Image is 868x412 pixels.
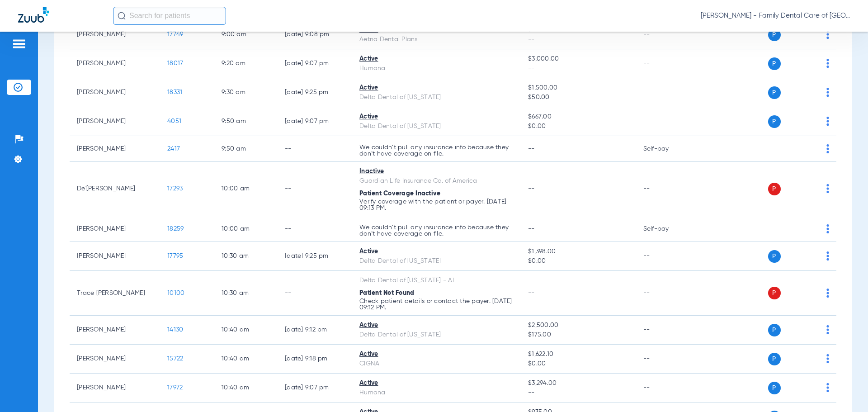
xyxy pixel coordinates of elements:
img: group-dot-blue.svg [826,88,829,97]
td: 10:30 AM [214,271,278,316]
span: P [768,353,781,365]
span: 17749 [167,31,183,38]
span: $0.00 [528,256,628,266]
span: P [768,183,781,195]
span: -- [528,388,628,398]
td: [DATE] 9:07 PM [278,107,352,136]
td: [PERSON_NAME] [70,49,160,78]
td: -- [278,271,352,316]
td: 10:00 AM [214,216,278,242]
div: Delta Dental of [US_STATE] [359,93,514,102]
img: Zuub Logo [18,7,49,23]
span: -- [528,226,535,232]
td: De'[PERSON_NAME] [70,162,160,216]
td: -- [636,162,697,216]
span: $667.00 [528,112,628,122]
div: Active [359,350,514,359]
td: [PERSON_NAME] [70,216,160,242]
td: -- [636,20,697,49]
span: $1,622.10 [528,350,628,359]
span: $1,500.00 [528,83,628,93]
div: CIGNA [359,359,514,369]
td: [PERSON_NAME] [70,316,160,345]
div: Delta Dental of [US_STATE] [359,122,514,131]
img: group-dot-blue.svg [826,144,829,153]
td: [PERSON_NAME] [70,136,160,162]
span: P [768,324,781,336]
td: [DATE] 9:12 PM [278,316,352,345]
div: Active [359,83,514,93]
span: P [768,115,781,128]
span: -- [528,146,535,152]
div: Active [359,247,514,256]
td: 10:40 AM [214,345,278,374]
td: 9:00 AM [214,20,278,49]
td: 10:40 AM [214,374,278,403]
p: We couldn’t pull any insurance info because they don’t have coverage on file. [359,224,514,237]
span: -- [528,185,535,192]
span: $1,398.00 [528,247,628,256]
img: group-dot-blue.svg [826,184,829,193]
span: Patient Coverage Inactive [359,190,440,197]
span: -- [528,64,628,73]
span: [PERSON_NAME] - Family Dental Care of [GEOGRAPHIC_DATA] [701,11,850,20]
td: -- [636,49,697,78]
td: [PERSON_NAME] [70,374,160,403]
td: 9:30 AM [214,78,278,107]
span: P [768,382,781,394]
input: Search for patients [113,7,226,25]
td: 10:00 AM [214,162,278,216]
span: $175.00 [528,330,628,340]
td: -- [278,136,352,162]
span: 18259 [167,226,184,232]
td: [DATE] 9:18 PM [278,345,352,374]
span: 18017 [167,60,183,66]
p: Verify coverage with the patient or payer. [DATE] 09:13 PM. [359,199,514,211]
span: 18331 [167,89,182,95]
td: [PERSON_NAME] [70,242,160,271]
td: Self-pay [636,216,697,242]
span: P [768,28,781,41]
span: -- [528,35,628,44]
td: Self-pay [636,136,697,162]
img: Search Icon [118,12,126,20]
span: P [768,287,781,299]
img: group-dot-blue.svg [826,383,829,392]
img: group-dot-blue.svg [826,224,829,233]
td: 10:30 AM [214,242,278,271]
td: [DATE] 9:08 PM [278,20,352,49]
div: Humana [359,64,514,73]
td: [DATE] 9:07 PM [278,49,352,78]
td: [PERSON_NAME] [70,78,160,107]
span: P [768,86,781,99]
span: Patient Not Found [359,290,414,296]
img: group-dot-blue.svg [826,251,829,260]
td: 10:40 AM [214,316,278,345]
td: -- [278,162,352,216]
div: Active [359,321,514,330]
td: [DATE] 9:07 PM [278,374,352,403]
td: -- [636,374,697,403]
span: 17795 [167,253,183,259]
td: 9:50 AM [214,107,278,136]
td: [PERSON_NAME] [70,20,160,49]
span: 14130 [167,327,183,333]
td: 9:20 AM [214,49,278,78]
span: 17293 [167,185,183,192]
td: -- [278,216,352,242]
span: $0.00 [528,359,628,369]
span: 4051 [167,118,181,124]
div: Humana [359,388,514,398]
p: Check patient details or contact the payer. [DATE] 09:12 PM. [359,298,514,311]
td: 9:50 AM [214,136,278,162]
div: Inactive [359,167,514,176]
div: Delta Dental of [US_STATE] [359,330,514,340]
img: group-dot-blue.svg [826,30,829,39]
span: 17972 [167,384,183,391]
td: -- [636,78,697,107]
span: 15722 [167,355,183,362]
span: 2417 [167,146,180,152]
td: Trace [PERSON_NAME] [70,271,160,316]
p: We couldn’t pull any insurance info because they don’t have coverage on file. [359,144,514,157]
span: $3,294.00 [528,379,628,388]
